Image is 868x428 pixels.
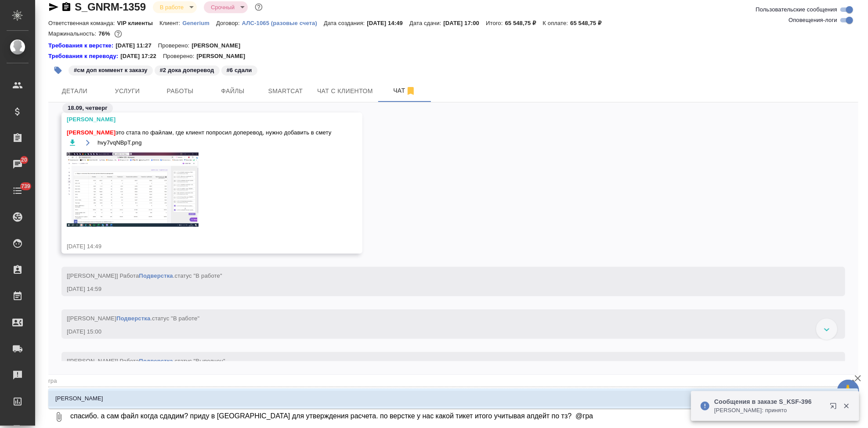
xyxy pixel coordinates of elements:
[837,402,855,410] button: Закрыть
[139,358,173,364] a: Подверстка
[16,156,33,164] span: 20
[48,41,116,50] div: Нажми, чтобы открыть папку с инструкцией
[48,61,68,80] button: Добавить тэг
[182,19,216,26] a: Generium
[48,52,120,61] a: Требования к переводу:
[841,381,856,400] span: 🙏
[216,20,242,26] p: Договор:
[367,20,410,26] p: [DATE] 14:49
[264,86,307,97] span: Smartcat
[158,41,192,50] p: Проверено:
[825,397,846,418] button: Открыть в новой вкладке
[242,20,324,26] p: АЛС-1065 (разовые счета)
[221,66,258,73] span: 6 сдали
[67,242,332,251] div: [DATE] 14:49
[324,20,367,26] p: Дата создания:
[2,153,33,175] a: 20
[505,20,543,26] p: 65 548,75 ₽
[67,115,332,124] div: [PERSON_NAME]
[67,315,199,322] span: [[PERSON_NAME] .
[159,86,201,97] span: Работы
[54,86,96,97] span: Детали
[714,406,824,415] p: [PERSON_NAME]: принято
[75,1,146,13] a: S_GNRM-1359
[67,327,814,336] div: [DATE] 15:00
[67,152,199,227] img: hvy7vqNBpT.png
[2,180,33,202] a: 739
[106,86,148,97] span: Услуги
[98,138,142,147] span: hvy7vqNBpT.png
[139,272,173,279] a: Подверстка
[117,20,159,26] p: VIP клиенты
[160,66,214,75] p: #2 дока доперевод
[112,28,124,40] button: 12917.54 RUB;
[175,358,225,364] span: статус "Выполнен"
[242,19,324,26] a: АЛС-1065 (разовые счета)
[837,380,859,402] button: 🙏
[120,52,163,61] p: [DATE] 17:22
[98,30,112,37] p: 76%
[253,1,264,13] button: Доп статусы указывают на важность/срочность заказа
[212,86,254,97] span: Файлы
[154,66,221,73] span: 2 дока доперевод
[48,41,116,50] a: Требования к верстке:
[68,66,154,73] span: см доп коммент к заказу
[16,182,36,191] span: 739
[67,285,814,294] div: [DATE] 14:59
[543,20,571,26] p: К оплате:
[152,315,199,322] span: статус "В работе"
[116,41,158,50] p: [DATE] 11:27
[67,272,222,279] span: [[PERSON_NAME]] Работа .
[48,30,98,37] p: Маржинальность:
[756,5,837,14] span: Пользовательские сообщения
[48,52,120,61] div: Нажми, чтобы открыть папку с инструкцией
[153,1,197,13] div: В работе
[116,315,150,322] a: Подверстка
[55,394,103,403] p: [PERSON_NAME]
[208,4,237,11] button: Срочный
[204,1,248,13] div: В работе
[409,20,443,26] p: Дата сдачи:
[68,104,108,112] p: 18.09, четверг
[67,137,78,148] button: Скачать
[48,20,117,26] p: Ответственная команда:
[48,2,59,12] button: Скопировать ссылку для ЯМессенджера
[383,85,426,96] span: Чат
[570,20,608,26] p: 65 548,75 ₽
[159,20,182,26] p: Клиент:
[405,86,416,96] svg: Отписаться
[163,52,197,61] p: Проверено:
[196,52,252,61] p: [PERSON_NAME]
[157,4,186,11] button: В работе
[192,41,247,50] p: [PERSON_NAME]
[317,86,373,97] span: Чат с клиентом
[788,16,837,25] span: Оповещения-логи
[74,66,148,75] p: #см доп коммент к заказу
[486,20,505,26] p: Итого:
[175,272,222,279] span: статус "В работе"
[82,137,93,148] button: Открыть на драйве
[444,20,486,26] p: [DATE] 17:00
[67,358,225,364] span: [[PERSON_NAME]] Работа .
[714,397,824,406] p: Сообщения в заказе S_KSF-396
[227,66,252,75] p: #6 сдали
[67,129,116,136] span: [PERSON_NAME]
[61,2,72,12] button: Скопировать ссылку
[182,20,216,26] p: Generium
[67,128,332,137] span: это стата по файлам, где клиент попросил доперевод, нужно добавить в смету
